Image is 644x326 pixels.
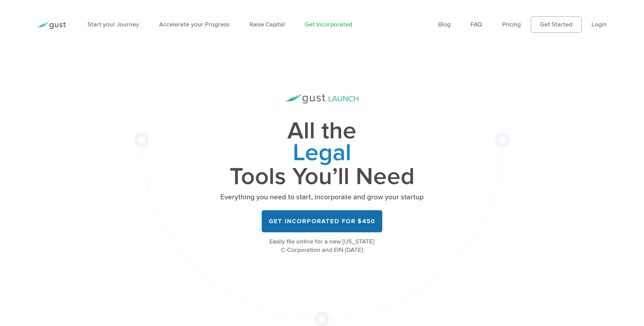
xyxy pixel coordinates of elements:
a: Blog [438,21,451,28]
a: Login [591,21,607,28]
a: Get Incorporated for $450 [262,210,382,232]
a: Pricing [502,21,521,28]
a: FAQ [470,21,482,28]
a: Get Incorporated [305,21,352,28]
h1: All the Tools You’ll Need [219,120,425,188]
p: Everything you need to start, incorporate and grow your startup [219,192,425,202]
img: Gust Launch Logo [285,94,358,104]
a: Get Started [531,17,582,33]
img: Gust Logo [37,22,66,29]
div: Easily file online for a new [US_STATE] C-Corporation and EIN [DATE] [219,238,425,254]
a: Accelerate your Progress [159,21,229,28]
a: Raise Capital [249,21,285,28]
a: Start your Journey [88,21,139,28]
span: Legal [219,142,425,166]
